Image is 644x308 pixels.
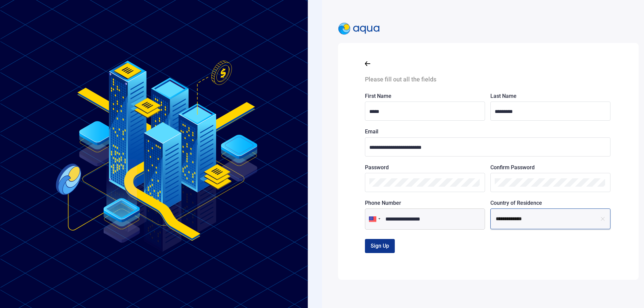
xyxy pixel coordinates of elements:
[490,164,535,171] span: Confirm Password
[365,164,389,171] span: Password
[371,243,389,249] span: Sign Up
[595,208,610,229] button: clear selection
[365,93,391,99] span: First Name
[365,200,401,206] span: Phone Number
[338,23,380,35] img: AquaPlatformHeaderLogo.svg
[365,76,436,83] span: Please fill out all the fields
[365,128,378,135] span: Email
[365,208,382,230] div: United States: + 1
[365,239,395,253] button: Sign Up
[490,93,517,99] span: Last Name
[490,200,542,206] span: Country of Residence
